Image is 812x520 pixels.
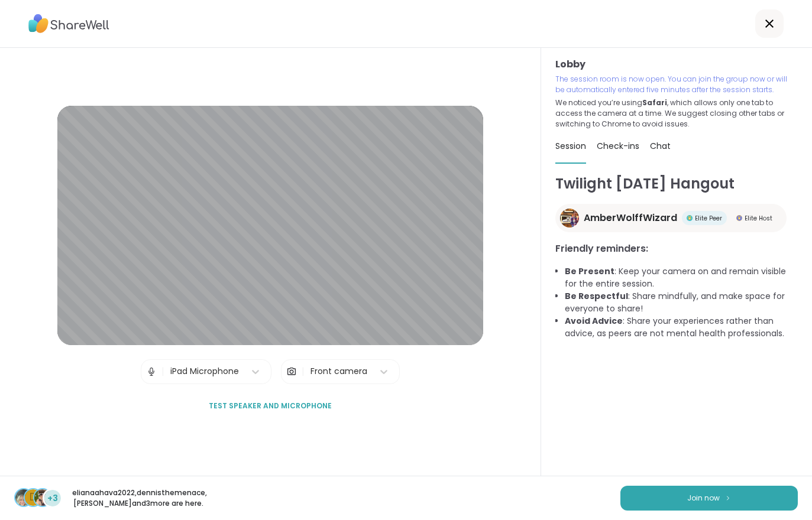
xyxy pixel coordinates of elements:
[736,215,742,221] img: Elite Host
[170,365,239,378] div: iPad Microphone
[555,242,798,256] h3: Friendly reminders:
[724,495,732,501] img: ShareWell Logomark
[584,211,677,225] span: AmberWolffWizard
[687,215,693,221] img: Elite Peer
[565,265,798,290] li: : Keep your camera on and remain visible for the entire session.
[47,492,58,505] span: +3
[146,360,157,383] img: Microphone
[72,487,205,509] p: elianaahava2022 , dennisthemenace , [PERSON_NAME] and 3 more are here.
[30,490,37,505] span: d
[15,489,32,506] img: elianaahava2022
[209,401,332,411] span: Test speaker and microphone
[642,97,667,108] b: Safari
[286,360,297,383] img: Camera
[28,10,109,37] img: ShareWell Logo
[555,97,798,129] p: We noticed you’re using , which allows only one tab to access the camera at a time. We suggest cl...
[620,486,798,511] button: Join now
[310,365,367,378] div: Front camera
[161,360,164,383] span: |
[687,493,720,503] span: Join now
[555,140,586,152] span: Session
[565,315,623,327] b: Avoid Advice
[745,214,772,223] span: Elite Host
[302,360,305,383] span: |
[34,489,51,506] img: Adrienne_QueenOfTheDawn
[555,57,798,71] h3: Lobby
[204,394,337,418] button: Test speaker and microphone
[555,204,787,232] a: AmberWolffWizardAmberWolffWizardElite PeerElite PeerElite HostElite Host
[565,290,628,302] b: Be Respectful
[560,209,579,227] img: AmberWolffWizard
[650,140,671,152] span: Chat
[565,315,798,340] li: : Share your experiences rather than advice, as peers are not mental health professionals.
[695,214,722,223] span: Elite Peer
[565,265,614,277] b: Be Present
[555,173,798,194] h1: Twilight [DATE] Hangout
[597,140,639,152] span: Check-ins
[555,74,798,95] p: The session room is now open. You can join the group now or will be automatically entered five mi...
[565,290,798,315] li: : Share mindfully, and make space for everyone to share!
